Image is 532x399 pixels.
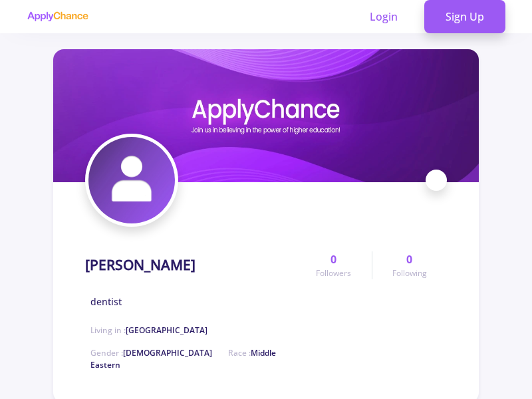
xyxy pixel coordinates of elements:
h1: [PERSON_NAME] [85,257,196,273]
span: Living in : [90,325,207,336]
img: applychance logo text only [27,11,88,22]
span: 0 [406,251,412,267]
span: [DEMOGRAPHIC_DATA] [123,347,212,358]
span: Followers [316,267,351,279]
span: Race : [90,347,276,370]
span: [GEOGRAPHIC_DATA] [126,325,207,336]
img: mehdi naseri avatar [88,137,175,223]
a: 0Following [372,251,447,279]
span: Gender : [90,347,212,358]
span: Middle Eastern [90,347,276,370]
a: 0Followers [296,251,371,279]
span: Following [392,267,427,279]
img: mehdi naseri cover image [53,49,479,182]
span: dentist [90,295,122,309]
span: 0 [331,251,336,267]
